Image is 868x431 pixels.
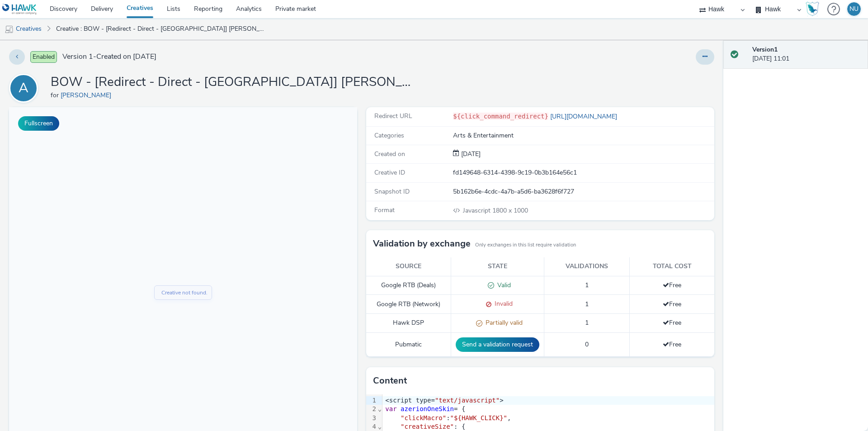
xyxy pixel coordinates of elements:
span: Javascript [463,206,492,215]
small: Only exchanges in this list require validation [475,242,576,249]
a: [PERSON_NAME] [61,91,115,99]
span: Fold line [377,423,382,430]
div: [DATE] 11:01 [752,45,861,64]
a: [URL][DOMAIN_NAME] [548,112,621,121]
span: "clickMacro" [401,414,446,422]
th: Source [366,257,451,276]
th: Total cost [630,257,714,276]
span: Invalid [491,299,513,308]
h3: Validation by exchange [373,237,471,251]
div: 5b162b6e-4cdc-4a7b-a5d6-ba3628f6f727 [453,187,713,196]
span: Free [663,340,681,349]
a: Creative : BOW - [Redirect - Direct - [GEOGRAPHIC_DATA]] [PERSON_NAME] Lotto - Desktop_Thurs/Sat_... [52,18,269,40]
div: NU [849,2,859,16]
code: ${click_command_redirect} [453,113,548,120]
div: fd149648-6314-4398-9c19-0b3b164e56c1 [453,168,713,177]
span: 1 [585,318,589,327]
span: Partially valid [482,318,523,327]
span: Version 1 - Created on [DATE] [62,52,156,62]
th: Validations [544,257,630,276]
img: mobile [5,25,14,34]
span: 1800 x 1000 [462,206,528,215]
td: Hawk DSP [366,314,451,333]
div: Creation 09 September 2025, 11:01 [459,150,481,159]
div: A [19,76,28,101]
div: <script type= > [382,396,714,405]
span: for [51,91,61,99]
strong: Version 1 [752,45,778,54]
span: Redirect URL [374,112,412,120]
span: 0 [585,340,589,349]
span: Valid [494,281,511,289]
div: 1 [366,396,377,405]
span: "${HAWK_CLICK}" [450,414,507,422]
span: Creative ID [374,168,405,177]
span: Fold line [377,405,382,412]
span: "text/javascript" [435,397,500,404]
div: Arts & Entertainment [453,131,713,140]
span: "creativeSize" [401,423,454,430]
button: Send a validation request [456,337,539,352]
span: Free [663,318,681,327]
span: Free [663,300,681,308]
span: Created on [374,150,405,158]
span: Free [663,281,681,289]
a: Hawk Academy [806,2,823,16]
a: A [9,84,42,92]
div: = { [382,405,714,414]
img: undefined Logo [2,4,37,15]
span: Format [374,206,395,214]
td: Google RTB (Network) [366,295,451,314]
div: 2 [366,405,377,414]
h3: Content [373,374,407,388]
h1: BOW - [Redirect - Direct - [GEOGRAPHIC_DATA]] [PERSON_NAME] Lotto - Desktop_Thurs/Sat_(defb2097)_... [51,74,412,91]
img: Hawk Academy [806,2,819,16]
span: Enabled [30,51,57,63]
span: Snapshot ID [374,187,410,196]
div: Creative not found. [152,181,198,190]
th: State [451,257,544,276]
td: Google RTB (Deals) [366,276,451,295]
span: azerionOneSkin [401,405,454,412]
span: Categories [374,131,404,140]
span: 1 [585,281,589,289]
span: var [385,405,396,412]
div: : , [382,414,714,423]
button: Fullscreen [18,116,59,131]
td: Pubmatic [366,333,451,357]
div: 3 [366,414,377,423]
span: 1 [585,300,589,308]
span: [DATE] [459,150,481,158]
